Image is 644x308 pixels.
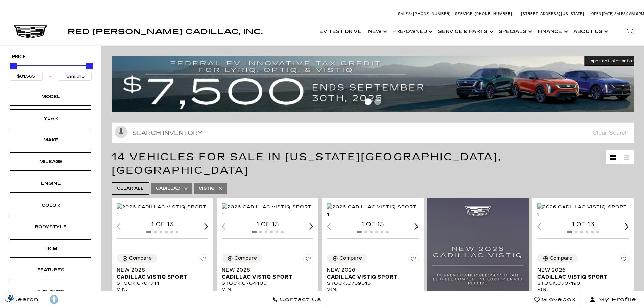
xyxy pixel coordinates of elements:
[10,174,91,192] div: EngineEngine
[278,295,321,304] span: Contact Us
[199,184,215,193] span: VISTIQ
[112,56,639,112] a: vrp-tax-ending-august-version
[537,286,629,299] div: VIN: [US_VEHICLE_IDENTIFICATION_NUMBER]
[10,72,43,81] input: Minimum
[34,202,68,209] div: Color
[222,274,308,280] span: Cadillac VISTIQ Sport
[584,56,639,66] button: Important Information
[117,221,208,228] div: 1 of 13
[3,294,19,301] img: Opt-Out Icon
[327,267,419,280] a: New 2026Cadillac VISTIQ Sport
[34,93,68,100] div: Model
[34,158,68,165] div: Mileage
[495,18,534,45] a: Specials
[198,254,208,267] button: Save Vehicle
[521,11,585,16] a: [STREET_ADDRESS][US_STATE]
[34,115,68,122] div: Year
[588,58,635,64] span: Important Information
[374,98,381,105] span: Go to slide 2
[537,267,629,280] a: New 2026Cadillac VISTIQ Sport
[129,255,152,261] div: Compare
[550,255,572,261] div: Compare
[455,11,474,16] span: Service:
[327,280,419,286] div: Stock : C709015
[68,28,263,35] a: Red [PERSON_NAME] Cadillac, Inc.
[581,291,644,308] button: Open user profile menu
[10,152,91,171] div: MileageMileage
[34,245,68,252] div: Trim
[365,18,389,45] a: New
[475,11,512,16] span: [PHONE_NUMBER]
[619,254,629,267] button: Save Vehicle
[117,267,208,280] a: New 2026Cadillac VISTIQ Sport
[537,203,630,218] div: 1 / 2
[316,18,365,45] a: EV Test Drive
[534,18,570,45] a: Finance
[626,11,644,16] span: 9 AM-6 PM
[453,12,514,16] a: Service: [PHONE_NUMBER]
[117,203,209,218] div: 1 / 2
[537,203,630,218] img: 2026 Cadillac VISTIQ Sport 1
[303,254,313,267] button: Save Vehicle
[222,221,313,228] div: 1 of 13
[3,294,19,301] section: Click to Open Cookie Consent Modal
[34,223,68,231] div: Bodystyle
[112,151,501,176] span: 14 Vehicles for Sale in [US_STATE][GEOGRAPHIC_DATA], [GEOGRAPHIC_DATA]
[10,88,91,106] div: ModelModel
[10,218,91,236] div: BodystyleBodystyle
[625,223,629,230] div: Next slide
[309,223,313,230] div: Next slide
[34,266,68,274] div: Features
[398,11,412,16] span: Sales:
[222,267,308,274] span: New 2026
[117,203,209,218] img: 2026 Cadillac VISTIQ Sport 1
[327,221,419,228] div: 1 of 13
[10,131,91,149] div: MakeMake
[537,254,578,263] button: Compare Vehicle
[570,18,610,45] a: About Us
[222,280,313,286] div: Stock : C704405
[591,11,614,16] span: Open [DATE]
[112,122,634,143] input: Search Inventory
[14,25,47,38] img: Cadillac Dark Logo with Cadillac White Text
[537,280,629,286] div: Stock : C707190
[365,98,372,105] span: Go to slide 1
[222,286,313,299] div: VIN: [US_VEHICLE_IDENTIFICATION_NUMBER]
[12,54,90,60] h5: Price
[34,288,68,295] div: Fueltype
[10,283,91,301] div: FueltypeFueltype
[59,72,92,81] input: Maximum
[413,11,451,16] span: [PHONE_NUMBER]
[327,203,420,218] div: 1 / 2
[537,221,629,228] div: 1 of 13
[10,63,17,69] div: Minimum Price
[10,196,91,214] div: ColorColor
[10,60,92,81] div: Price
[117,267,203,274] span: New 2026
[529,291,581,308] a: Glovebox
[234,255,257,261] div: Compare
[614,11,626,16] span: Sales:
[117,280,208,286] div: Stock : C704714
[327,254,367,263] button: Compare Vehicle
[34,180,68,187] div: Engine
[327,286,419,299] div: VIN: [US_VEHICLE_IDENTIFICATION_NUMBER]
[596,295,636,304] span: My Profile
[10,295,39,304] span: Search
[435,18,495,45] a: Service & Parts
[222,203,314,218] div: 1 / 2
[117,184,144,193] span: Clear All
[537,274,624,280] span: Cadillac VISTIQ Sport
[327,274,413,280] span: Cadillac VISTIQ Sport
[408,254,419,267] button: Save Vehicle
[537,267,624,274] span: New 2026
[339,255,362,261] div: Compare
[222,267,313,280] a: New 2026Cadillac VISTIQ Sport
[86,63,93,69] div: Maximum Price
[267,291,327,308] a: Contact Us
[115,126,127,138] svg: Click to toggle on voice search
[68,28,263,36] span: Red [PERSON_NAME] Cadillac, Inc.
[327,203,420,218] img: 2026 Cadillac VISTIQ Sport 1
[398,12,453,16] a: Sales: [PHONE_NUMBER]
[117,254,157,263] button: Compare Vehicle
